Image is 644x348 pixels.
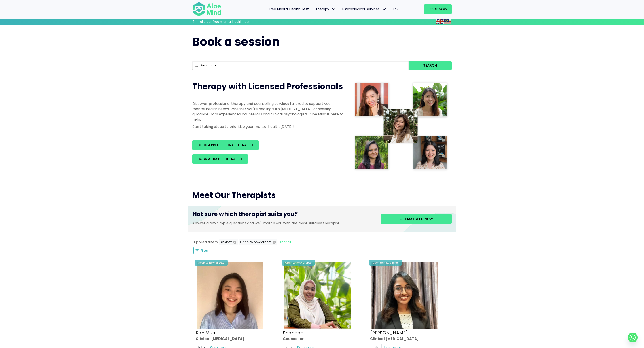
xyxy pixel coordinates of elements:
a: Kah Mun [196,330,215,336]
span: BOOK A TRAINEE THERAPIST [198,157,242,161]
a: Whatsapp [628,333,638,342]
img: croped-Anita_Profile-photo-300×300 [371,262,438,329]
a: BOOK A TRAINEE THERAPIST [192,154,248,164]
img: ms [444,19,451,24]
p: Discover professional therapy and counselling services tailored to support your mental health nee... [192,101,344,122]
img: en [436,19,444,24]
span: Therapy: submenu [330,6,337,13]
a: Shaheda [283,330,304,336]
input: Search for... [192,61,409,70]
span: EAP [393,7,399,11]
p: Answer a few simple questions and we'll match you with the most suitable therapist! [192,221,374,226]
button: Anxiety [219,239,238,245]
span: Psychological Services: submenu [381,6,387,13]
div: Open to new clients [195,260,228,266]
a: [PERSON_NAME] [370,330,408,336]
span: Book a session [192,34,280,50]
a: BOOK A PROFESSIONAL THERAPIST [192,140,259,150]
a: TherapyTherapy: submenu [312,4,339,14]
span: Book Now [429,7,447,11]
div: Open to new clients [369,260,402,266]
img: Aloe mind Logo [192,2,221,17]
span: Applied filters: [193,240,218,245]
h3: Take our free mental health test [198,20,273,24]
div: Counsellor [283,336,361,341]
a: Free Mental Health Test [266,4,312,14]
div: Clinical [MEDICAL_DATA] [370,336,448,341]
a: EAP [390,4,402,14]
img: Kah Mun-profile-crop-300×300 [197,262,263,329]
span: BOOK A PROFESSIONAL THERAPIST [198,143,253,147]
img: Therapist collage [353,81,449,172]
span: Meet Our Therapists [192,190,276,201]
button: Open to new clients [239,239,277,245]
span: Therapy with Licensed Professionals [192,81,343,92]
h3: Not sure which therapist suits you? [192,210,374,220]
span: Filter [201,248,208,253]
button: Filter Listings [193,247,210,254]
span: Psychological Services [342,7,386,11]
div: Open to new clients [282,260,315,266]
span: Therapy [316,7,336,11]
a: Take our free mental health test [192,20,273,25]
a: Psychological ServicesPsychological Services: submenu [339,4,390,14]
a: English [436,19,444,24]
p: Start taking steps to prioritize your mental health [DATE]! [192,124,344,129]
img: Shaheda Counsellor [284,262,351,329]
a: Malay [444,19,452,24]
a: Book Now [424,4,452,14]
span: Get matched now [400,216,433,221]
button: Clear all [278,239,291,245]
a: Get matched now [381,214,452,224]
nav: Menu [227,4,402,14]
div: Clinical [MEDICAL_DATA] [196,336,274,341]
span: Free Mental Health Test [269,7,309,11]
button: Search [409,61,452,70]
